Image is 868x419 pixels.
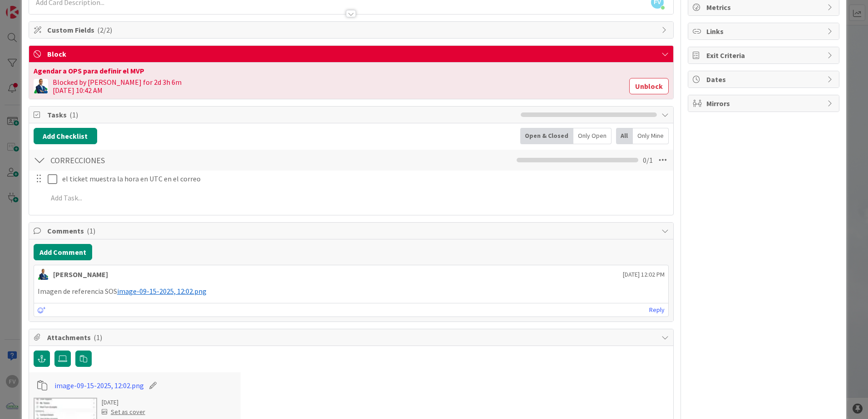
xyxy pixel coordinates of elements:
button: Unblock [629,78,669,94]
div: Agendar a OPS para definir el MVP [34,67,669,74]
span: Tasks [47,109,516,120]
span: ( 1 ) [94,333,102,342]
span: [DATE] 12:02 PM [623,270,665,279]
div: All [616,128,633,144]
span: Dates [706,74,823,85]
button: Add Checklist [34,128,97,144]
span: Metrics [706,2,823,13]
img: GA [38,269,49,280]
span: Exit Criteria [706,50,823,61]
input: Add Checklist... [47,152,252,168]
div: Only Open [573,128,612,144]
div: Only Mine [633,128,669,144]
a: Reply [649,304,665,316]
a: image-09-15-2025, 12:02.png [54,380,144,391]
span: Attachments [47,332,657,343]
span: image-09-15-2025, 12:02.png [117,287,207,296]
span: Block [47,49,657,59]
p: el ticket muestra la hora en UTC en el correo [62,174,667,184]
div: Blocked by [PERSON_NAME] for 2d 3h 6m [DATE] 10:42 AM [53,78,625,94]
button: Add Comment [34,244,92,260]
span: Mirrors [706,98,823,109]
div: Set as cover [102,407,145,417]
p: Imagen de referencia SOS [38,286,665,297]
span: Links [706,26,823,37]
span: ( 2/2 ) [97,25,112,34]
img: GA [34,79,48,93]
span: ( 1 ) [87,226,95,235]
span: Custom Fields [47,24,657,35]
div: Open & Closed [520,128,573,144]
div: [DATE] [102,398,145,407]
span: ( 1 ) [69,110,78,119]
span: Comments [47,225,657,236]
div: [PERSON_NAME] [53,269,108,280]
span: 0 / 1 [643,155,653,166]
